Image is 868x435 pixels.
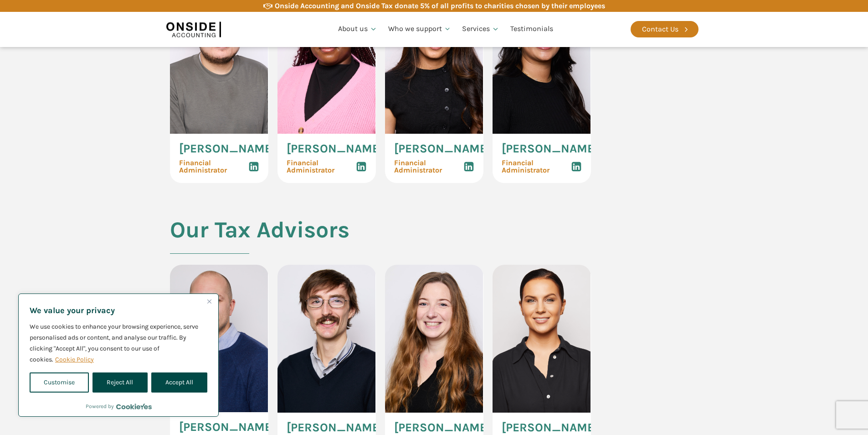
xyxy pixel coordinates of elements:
[151,372,207,393] button: Accept All
[30,305,207,316] p: We value your privacy
[287,143,383,155] span: [PERSON_NAME]
[204,296,215,307] button: Close
[179,143,276,155] span: [PERSON_NAME]
[207,299,211,304] img: Close
[92,372,147,393] button: Reject All
[55,355,94,364] a: Cookie Policy
[179,421,276,433] span: [PERSON_NAME]
[30,372,89,393] button: Customise
[642,23,678,35] div: Contact Us
[505,14,559,45] a: Testimonials
[179,159,248,174] span: Financial Administrator
[287,422,383,434] span: [PERSON_NAME]
[333,14,383,45] a: About us
[502,143,598,155] span: [PERSON_NAME]
[394,143,491,155] span: [PERSON_NAME]
[166,19,221,40] img: Onside Accounting
[631,21,699,37] a: Contact Us
[457,14,505,45] a: Services
[86,402,152,411] div: Powered by
[18,293,219,417] div: We value your privacy
[170,217,349,265] h2: Our Tax Advisors
[394,159,463,174] span: Financial Administrator
[502,159,571,174] span: Financial Administrator
[30,321,207,365] p: We use cookies to enhance your browsing experience, serve personalised ads or content, and analys...
[383,14,457,45] a: Who we support
[287,159,356,174] span: Financial Administrator
[502,422,598,434] span: [PERSON_NAME]
[116,404,152,409] a: Visit CookieYes website
[394,422,491,434] span: [PERSON_NAME]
